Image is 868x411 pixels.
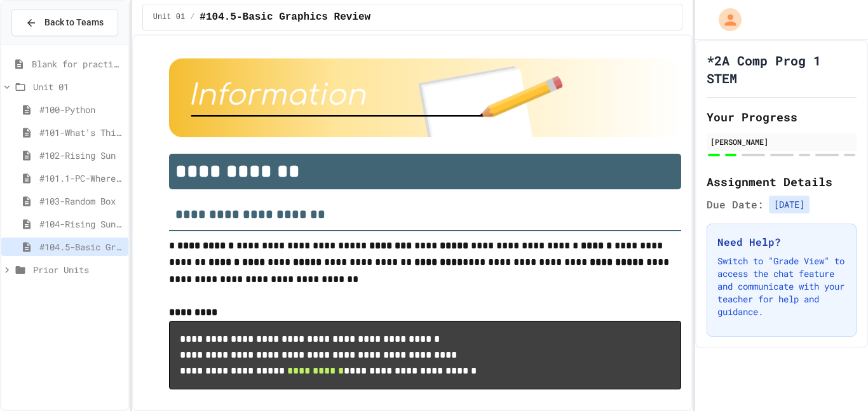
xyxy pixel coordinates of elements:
span: Back to Teams [44,16,104,29]
span: [DATE] [769,196,810,213]
h2: Your Progress [707,108,857,126]
h1: *2A Comp Prog 1 STEM [707,51,857,87]
span: Due Date: [707,197,764,212]
span: Unit 01 [33,80,123,93]
span: #104.5-Basic Graphics Review [39,240,123,253]
h2: Assignment Details [707,173,857,191]
span: Prior Units [33,263,123,276]
span: Blank for practice [32,57,123,71]
div: My Account [705,5,745,34]
span: #104.5-Basic Graphics Review [200,10,370,25]
span: #104-Rising Sun Plus [39,217,123,231]
span: #102-Rising Sun [39,149,123,162]
h3: Need Help? [717,234,846,250]
span: #101.1-PC-Where am I? [39,172,123,185]
div: [PERSON_NAME] [710,136,853,147]
span: Unit 01 [153,12,185,22]
span: / [190,12,194,22]
span: #101-What's This ?? [39,126,123,139]
span: #103-Random Box [39,194,123,208]
span: #100-Python [39,103,123,116]
p: Switch to "Grade View" to access the chat feature and communicate with your teacher for help and ... [717,255,846,318]
button: Back to Teams [11,9,118,36]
